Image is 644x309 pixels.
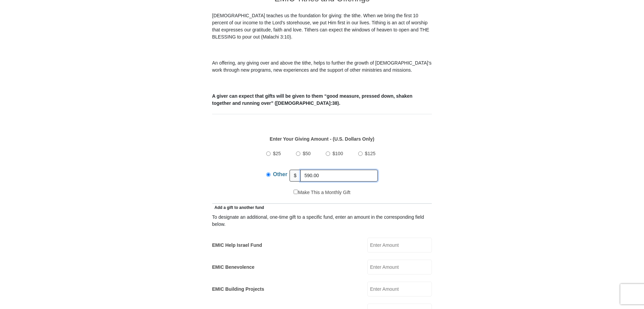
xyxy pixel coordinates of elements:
input: Enter Amount [367,282,432,296]
span: $ [290,170,301,182]
span: $50 [303,151,310,156]
span: $100 [332,151,343,156]
span: Other [273,171,287,177]
input: Make This a Monthly Gift [294,190,298,194]
label: EMIC Help Israel Fund [212,242,262,249]
span: $125 [365,151,375,156]
div: To designate an additional, one-time gift to a specific fund, enter an amount in the correspondin... [212,214,432,228]
b: A giver can expect that gifts will be given to them “good measure, pressed down, shaken together ... [212,93,412,106]
label: EMIC Benevolence [212,264,254,271]
span: $25 [273,151,281,156]
input: Enter Amount [367,238,432,253]
strong: Enter Your Giving Amount - (U.S. Dollars Only) [270,136,374,142]
p: An offering, any giving over and above the tithe, helps to further the growth of [DEMOGRAPHIC_DAT... [212,60,432,74]
label: EMIC Building Projects [212,286,264,293]
span: Add a gift to another fund [212,205,264,210]
input: Enter Amount [367,260,432,275]
input: Other Amount [300,170,378,182]
label: Make This a Monthly Gift [294,189,350,196]
p: [DEMOGRAPHIC_DATA] teaches us the foundation for giving: the tithe. When we bring the first 10 pe... [212,12,432,41]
